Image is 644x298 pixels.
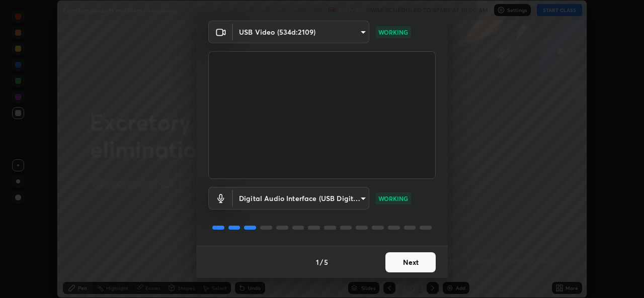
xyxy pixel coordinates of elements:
[233,21,369,43] div: USB Video (534d:2109)
[378,194,408,203] p: WORKING
[320,257,323,267] h4: /
[385,252,436,272] button: Next
[324,257,328,267] h4: 5
[233,187,369,210] div: USB Video (534d:2109)
[316,257,319,267] h4: 1
[378,28,408,37] p: WORKING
